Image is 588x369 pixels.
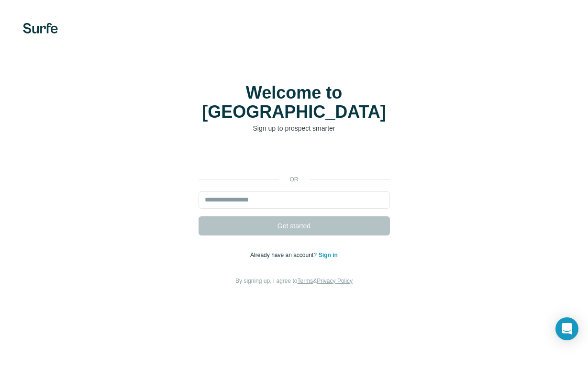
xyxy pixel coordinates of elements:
[199,83,390,122] h1: Welcome to [GEOGRAPHIC_DATA]
[235,278,353,284] span: By signing up, I agree to &
[250,252,319,258] span: Already have an account?
[199,123,390,133] p: Sign up to prospect smarter
[317,278,353,284] a: Privacy Policy
[319,252,338,258] a: Sign in
[23,23,58,34] img: Surfe's logo
[279,175,310,184] p: or
[199,147,390,168] div: Sign in with Google. Opens in new tab
[391,10,578,141] iframe: Sign in with Google Dialogue
[298,278,313,284] a: Terms
[555,317,578,340] div: Open Intercom Messenger
[194,147,395,168] iframe: Sign in with Google Button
